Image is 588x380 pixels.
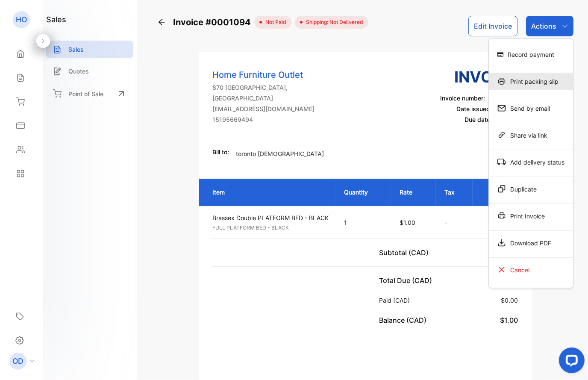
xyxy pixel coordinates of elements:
[344,218,382,227] p: 1
[481,188,518,197] p: Amount
[489,73,573,90] div: Print packing slip
[441,65,518,88] h3: Invoice
[489,261,573,278] div: Cancel
[489,234,573,251] div: Download PDF
[441,94,485,102] span: Invoice number:
[457,105,492,112] span: Date issued:
[444,218,465,227] p: -
[212,224,329,232] p: FULL PLATFORM BED - BLACK
[12,356,24,367] p: OD
[444,188,465,197] p: Tax
[526,16,573,36] button: Actions
[16,14,27,25] p: HO
[46,41,133,58] a: Sales
[46,14,66,25] h1: sales
[212,147,229,156] p: Bill to:
[465,116,492,123] span: Due date:
[68,67,89,76] p: Quotes
[468,16,517,36] button: Edit Invoice
[489,127,573,144] div: Share via link
[68,45,84,54] p: Sales
[212,213,329,222] p: Brassex Double PLATFORM BED - BLACK
[379,247,432,258] p: Subtotal (CAD)
[212,94,315,103] p: [GEOGRAPHIC_DATA]
[489,153,573,171] div: Add delivery status
[501,297,518,304] span: $0.00
[552,344,588,380] iframe: LiveChat chat widget
[489,207,573,224] div: Print Invoice
[262,18,286,26] span: not paid
[379,275,435,286] p: Total Due (CAD)
[303,18,363,26] span: Shipping: Not Delivered
[489,46,573,63] div: Record payment
[489,180,573,197] div: Duplicate
[344,188,382,197] p: Quantity
[46,84,133,103] a: Point of Sale
[379,315,430,325] p: Balance (CAD)
[379,296,413,305] p: Paid (CAD)
[212,83,315,92] p: 870 [GEOGRAPHIC_DATA],
[236,149,324,158] p: toronto [DEMOGRAPHIC_DATA]
[46,62,133,80] a: Quotes
[531,21,556,31] p: Actions
[489,100,573,117] div: Send by email
[212,188,327,197] p: Item
[68,89,103,98] p: Point of Sale
[400,219,415,226] span: $1.00
[400,188,427,197] p: Rate
[212,68,315,81] p: Home Furniture Outlet
[212,115,315,124] p: 15195669494
[212,104,315,113] p: [EMAIL_ADDRESS][DOMAIN_NAME]
[173,16,254,29] span: Invoice #0001094
[500,316,518,324] span: $1.00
